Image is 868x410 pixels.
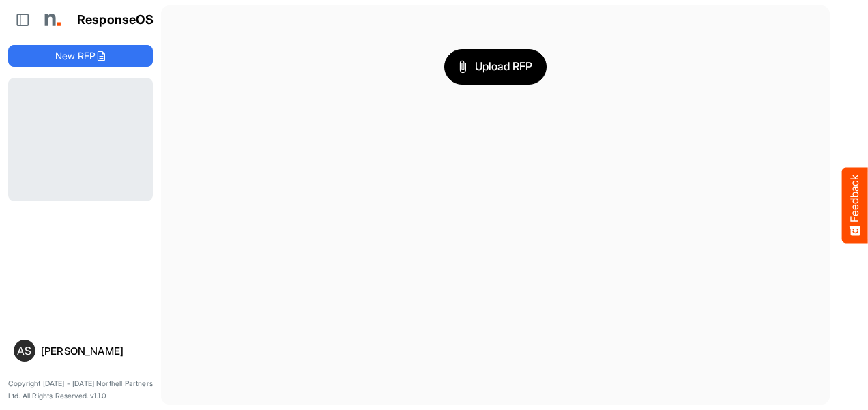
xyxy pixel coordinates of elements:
button: Upload RFP [444,49,547,85]
div: [PERSON_NAME] [41,346,147,356]
p: Copyright [DATE] - [DATE] Northell Partners Ltd. All Rights Reserved. v1.1.0 [8,378,153,402]
img: Northell [38,6,65,33]
span: Upload RFP [459,58,532,76]
div: Loading... [8,78,153,201]
span: AS [17,345,31,356]
h1: ResponseOS [77,13,154,27]
button: New RFP [8,45,153,67]
button: Feedback [842,167,868,243]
